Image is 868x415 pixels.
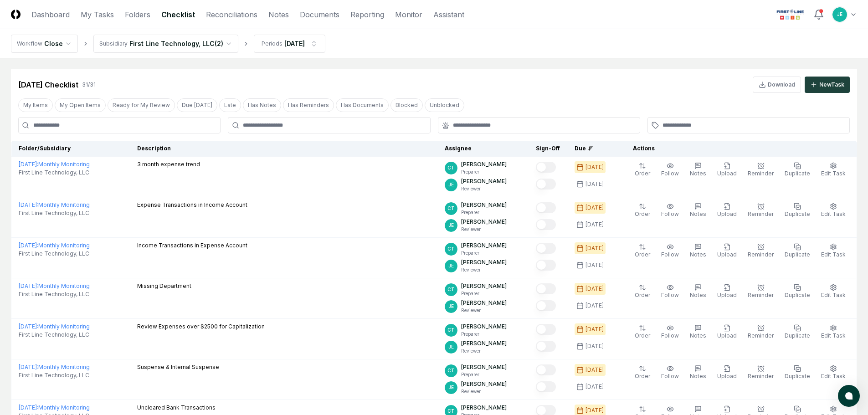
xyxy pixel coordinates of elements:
[536,243,556,254] button: Mark complete
[219,98,241,112] button: Late
[448,262,454,269] span: JE
[635,251,650,258] span: Order
[461,160,507,169] p: [PERSON_NAME]
[717,332,737,339] span: Upload
[177,98,217,112] button: Due Today
[536,260,556,271] button: Mark complete
[448,303,454,310] span: JE
[55,98,106,112] button: My Open Items
[461,290,507,297] p: Preparer
[661,332,679,339] span: Follow
[688,282,708,301] button: Notes
[821,292,846,298] span: Edit Task
[819,323,847,342] button: Edit Task
[19,201,38,208] span: [DATE] :
[586,163,604,171] div: [DATE]
[536,202,556,213] button: Mark complete
[536,179,556,190] button: Mark complete
[821,373,846,379] span: Edit Task
[785,373,810,379] span: Duplicate
[690,292,706,298] span: Notes
[243,98,281,112] button: Has Notes
[461,339,507,348] p: [PERSON_NAME]
[575,144,611,153] div: Due
[536,381,556,392] button: Mark complete
[130,141,437,157] th: Description
[785,292,810,298] span: Duplicate
[586,302,604,310] div: [DATE]
[690,332,706,339] span: Notes
[688,363,708,382] button: Notes
[633,201,652,220] button: Order
[688,241,708,261] button: Notes
[461,380,507,388] p: [PERSON_NAME]
[19,282,38,289] span: [DATE] :
[785,251,810,258] span: Duplicate
[748,170,774,177] span: Reminder
[19,290,89,298] span: First Line Technology, LLC
[785,170,810,177] span: Duplicate
[19,331,89,339] span: First Line Technology, LLC
[783,160,812,179] button: Duplicate
[659,323,681,342] button: Follow
[586,325,604,333] div: [DATE]
[461,348,507,354] p: Reviewer
[447,205,455,212] span: CT
[838,385,860,407] button: atlas-launcher
[819,363,847,382] button: Edit Task
[336,98,389,112] button: Has Documents
[819,201,847,220] button: Edit Task
[688,160,708,179] button: Notes
[17,40,42,48] div: Workflow
[586,244,604,252] div: [DATE]
[19,323,38,330] span: [DATE] :
[536,300,556,311] button: Mark complete
[832,6,848,23] button: JE
[635,373,650,379] span: Order
[19,282,90,289] a: [DATE]:Monthly Monitoring
[715,282,739,301] button: Upload
[461,299,507,307] p: [PERSON_NAME]
[81,9,114,20] a: My Tasks
[395,9,422,20] a: Monitor
[690,251,706,258] span: Notes
[350,9,384,20] a: Reporting
[19,250,89,258] span: First Line Technology, LLC
[268,9,289,20] a: Notes
[586,406,604,415] div: [DATE]
[586,342,604,350] div: [DATE]
[690,170,706,177] span: Notes
[11,10,21,19] img: Logo
[746,363,776,382] button: Reminder
[746,160,776,179] button: Reminder
[137,241,247,250] p: Income Transactions in Expense Account
[461,282,507,290] p: [PERSON_NAME]
[425,98,464,112] button: Unblocked
[137,323,265,331] p: Review Expenses over $2500 for Capitalization
[746,282,776,301] button: Reminder
[461,307,507,314] p: Reviewer
[659,201,681,220] button: Follow
[821,332,846,339] span: Edit Task
[19,364,90,370] a: [DATE]:Monthly Monitoring
[161,9,195,20] a: Checklist
[461,226,507,233] p: Reviewer
[785,210,810,217] span: Duplicate
[206,9,257,20] a: Reconciliations
[19,161,90,168] a: [DATE]:Monthly Monitoring
[536,219,556,230] button: Mark complete
[783,363,812,382] button: Duplicate
[659,363,681,382] button: Follow
[661,210,679,217] span: Follow
[448,384,454,391] span: JE
[19,169,89,177] span: First Line Technology, LLC
[461,323,507,331] p: [PERSON_NAME]
[19,201,90,208] a: [DATE]:Monthly Monitoring
[748,292,774,298] span: Reminder
[19,404,38,411] span: [DATE] :
[461,331,507,338] p: Preparer
[300,9,339,20] a: Documents
[717,373,737,379] span: Upload
[635,332,650,339] span: Order
[661,251,679,258] span: Follow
